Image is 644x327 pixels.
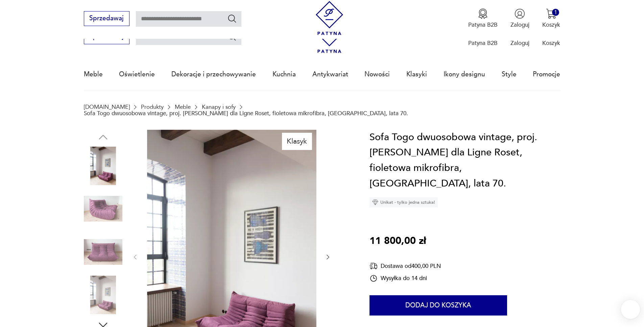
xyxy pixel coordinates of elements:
p: Sofa Togo dwuosobowa vintage, proj. [PERSON_NAME] dla Ligne Roset, fioletowa mikrofibra, [GEOGRAP... [84,110,408,117]
button: 1Koszyk [542,8,560,29]
div: 1 [552,9,559,16]
img: Ikonka użytkownika [515,8,525,19]
p: Koszyk [542,21,560,29]
img: Patyna - sklep z meblami i dekoracjami vintage [312,1,347,35]
a: Antykwariat [312,59,348,90]
p: Patyna B2B [468,39,498,47]
a: Klasyki [406,59,427,90]
img: Zdjęcie produktu Sofa Togo dwuosobowa vintage, proj. M. Ducaroy dla Ligne Roset, fioletowa mikrof... [84,190,122,228]
a: Kuchnia [272,59,296,90]
button: Szukaj [227,14,237,23]
p: Koszyk [542,39,560,47]
button: Dodaj do koszyka [369,295,507,316]
div: Dostawa od 400,00 PLN [369,262,441,270]
a: Dekoracje i przechowywanie [171,59,256,90]
a: Kanapy i sofy [202,104,236,110]
div: Unikat - tylko jedna sztuka! [369,197,438,207]
p: Zaloguj [510,39,529,47]
h1: Sofa Togo dwuosobowa vintage, proj. [PERSON_NAME] dla Ligne Roset, fioletowa mikrofibra, [GEOGRAP... [369,130,560,191]
img: Ikona diamentu [372,199,378,205]
a: [DOMAIN_NAME] [84,104,130,110]
a: Nowości [364,59,390,90]
a: Oświetlenie [119,59,155,90]
p: Zaloguj [510,21,529,29]
a: Ikony designu [444,59,485,90]
p: Patyna B2B [468,21,498,29]
a: Sprzedawaj [84,16,129,22]
button: Sprzedawaj [84,11,129,26]
a: Ikona medaluPatyna B2B [468,8,498,29]
a: Produkty [141,104,164,110]
img: Zdjęcie produktu Sofa Togo dwuosobowa vintage, proj. M. Ducaroy dla Ligne Roset, fioletowa mikrof... [84,233,122,271]
img: Ikona koszyka [546,8,556,19]
img: Zdjęcie produktu Sofa Togo dwuosobowa vintage, proj. M. Ducaroy dla Ligne Roset, fioletowa mikrof... [84,147,122,185]
img: Ikona medalu [478,8,488,19]
a: Meble [84,59,103,90]
img: Zdjęcie produktu Sofa Togo dwuosobowa vintage, proj. M. Ducaroy dla Ligne Roset, fioletowa mikrof... [84,276,122,314]
a: Sprzedawaj [84,34,129,40]
button: Szukaj [227,32,237,42]
p: 11 800,00 zł [369,233,426,249]
iframe: Smartsupp widget button [621,300,640,319]
div: Klasyk [282,133,312,150]
button: Zaloguj [510,8,529,29]
img: Ikona dostawy [369,262,378,270]
button: Patyna B2B [468,8,498,29]
a: Style [502,59,517,90]
a: Promocje [533,59,560,90]
div: Wysyłka do 14 dni [369,274,441,282]
a: Meble [175,104,191,110]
